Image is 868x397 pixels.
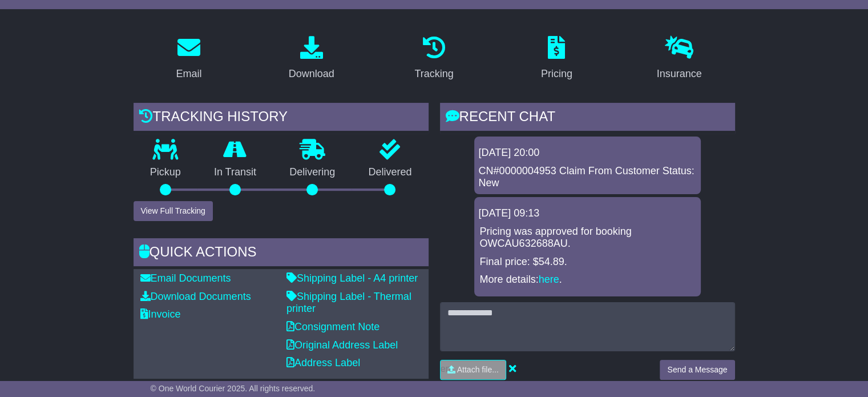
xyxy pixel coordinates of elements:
p: In Transit [197,166,273,179]
a: Insurance [649,32,709,86]
a: Email [168,32,209,86]
a: Consignment Note [286,321,380,332]
a: Pricing [534,32,580,86]
div: [DATE] 20:00 [479,147,696,159]
div: Insurance [657,66,702,82]
a: Tracking [407,32,461,86]
div: Email [176,66,201,82]
a: Original Address Label [286,339,398,351]
a: here [539,274,559,285]
p: More details: . [480,274,695,286]
div: RECENT CHAT [440,103,735,134]
div: Download [289,66,334,82]
p: Final price: $54.89. [480,256,695,268]
button: Send a Message [660,360,734,380]
p: Delivering [273,166,352,179]
div: Quick Actions [134,238,429,269]
button: View Full Tracking [134,201,213,221]
div: Pricing [541,66,572,82]
a: Address Label [286,357,360,368]
p: Pickup [134,166,197,179]
a: Shipping Label - Thermal printer [286,291,411,315]
a: Download [281,32,342,86]
p: Pricing was approved for booking OWCAU632688AU. [480,226,695,250]
p: Delivered [352,166,428,179]
a: Shipping Label - A4 printer [286,272,418,284]
div: CN#0000004953 Claim From Customer Status: New [479,165,696,190]
div: Tracking history [134,103,429,134]
a: Invoice [140,308,181,320]
div: Tracking [414,66,453,82]
span: © One World Courier 2025. All rights reserved. [151,384,316,393]
div: [DATE] 09:13 [479,207,696,220]
a: Download Documents [140,291,251,302]
a: Email Documents [140,272,231,284]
